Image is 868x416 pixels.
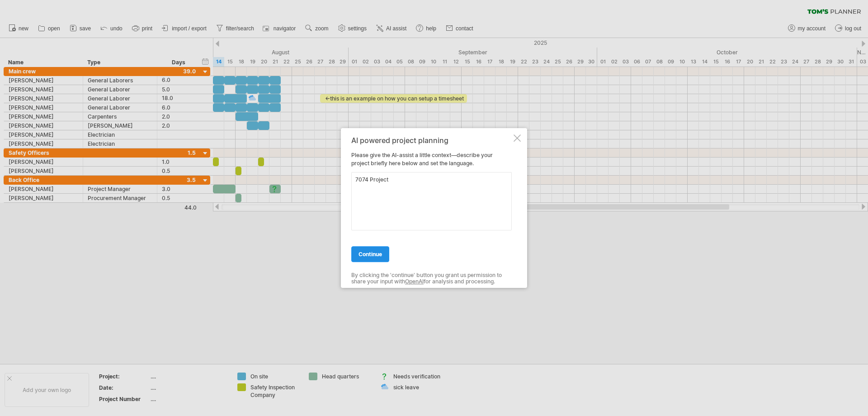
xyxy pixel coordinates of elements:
[351,272,512,285] div: By clicking the 'continue' button you grant us permission to share your input with for analysis a...
[351,246,389,262] a: continue
[359,251,382,258] span: continue
[405,278,424,285] a: OpenAI
[351,136,512,280] div: Please give the AI-assist a little context—describe your project briefly here below and set the l...
[351,136,512,144] div: AI powered project planning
